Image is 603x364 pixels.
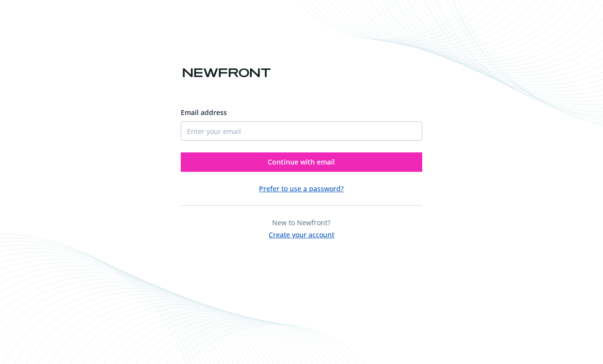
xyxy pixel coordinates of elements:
input: Enter your email [181,121,422,141]
img: Newfront logo [181,65,273,82]
span: Email address [181,108,227,117]
button: Prefer to use a password? [259,183,344,194]
span: Continue with email [268,157,335,166]
span: New to Newfront? [272,218,330,227]
button: Create your account [269,228,334,240]
button: Continue with email [181,152,422,172]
